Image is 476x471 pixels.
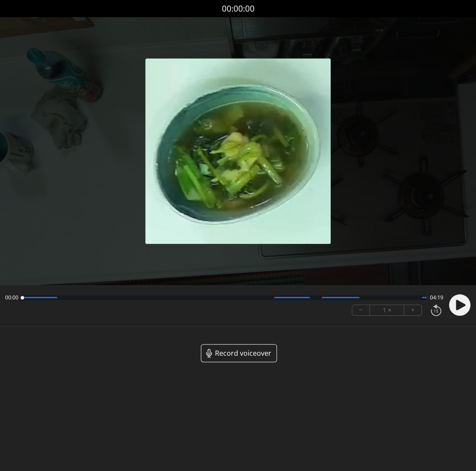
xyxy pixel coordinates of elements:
a: 00:00:00 [222,3,255,15]
button: + [404,305,421,315]
span: 00:00 [5,294,18,301]
span: 04:19 [430,294,443,301]
button: − [352,305,370,315]
img: Poster Image [145,58,331,244]
span: Record voiceover [215,348,271,358]
div: 1 × [370,305,404,315]
a: Record voiceover [201,344,277,362]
